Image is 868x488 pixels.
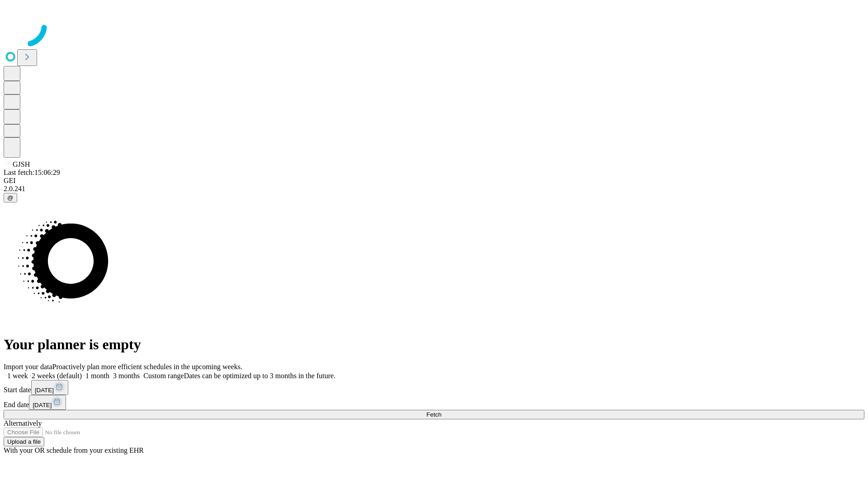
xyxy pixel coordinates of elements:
[33,402,52,408] span: [DATE]
[4,185,864,193] div: 2.0.241
[13,160,30,168] span: GJSH
[4,395,864,410] div: End date
[85,372,109,380] span: 1 month
[4,446,144,454] span: With your OR schedule from your existing EHR
[52,363,242,371] span: Proactively plan more efficient schedules in the upcoming weeks.
[143,372,184,380] span: Custom range
[4,193,17,202] button: @
[113,372,140,380] span: 3 months
[4,419,42,427] span: Alternatively
[31,380,68,395] button: [DATE]
[184,372,335,380] span: Dates can be optimized up to 3 months in the future.
[4,380,864,395] div: Start date
[4,336,864,353] h1: Your planner is empty
[4,177,864,185] div: GEI
[29,395,66,410] button: [DATE]
[4,363,52,371] span: Import your data
[426,411,441,418] span: Fetch
[4,437,44,446] button: Upload a file
[4,410,864,419] button: Fetch
[32,372,82,380] span: 2 weeks (default)
[4,169,60,176] span: Last fetch: 15:06:29
[7,372,28,380] span: 1 week
[35,387,54,394] span: [DATE]
[7,194,14,201] span: @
